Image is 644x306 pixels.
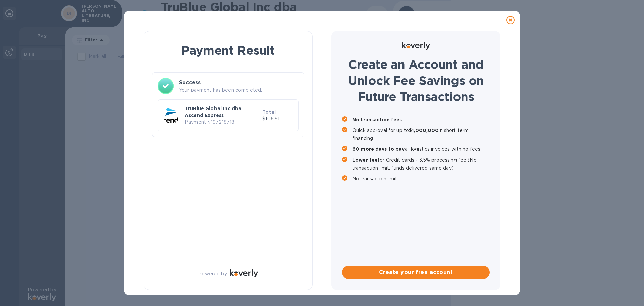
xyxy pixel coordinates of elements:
[352,145,490,153] p: all logistics invoices with no fees
[342,56,490,105] h1: Create an Account and Unlock Fee Savings on Future Transactions
[230,269,258,277] img: Logo
[155,42,302,59] h1: Payment Result
[352,157,378,163] b: Lower fee
[179,87,299,94] p: Your payment has been completed.
[262,115,293,122] p: $106.91
[342,266,490,279] button: Create your free account
[402,42,430,50] img: Logo
[185,119,260,126] p: Payment № 97218718
[262,109,276,115] b: Total
[198,270,227,277] p: Powered by
[409,128,439,133] b: $1,000,000
[352,126,490,142] p: Quick approval for up to in short term financing
[179,79,299,87] h3: Success
[352,156,490,172] p: for Credit cards - 3.5% processing fee (No transaction limit, funds delivered same day)
[352,117,402,122] b: No transaction fees
[185,105,260,119] p: TruBlue Global Inc dba Ascend Express
[347,268,484,276] span: Create your free account
[352,146,405,152] b: 60 more days to pay
[352,175,490,183] p: No transaction limit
